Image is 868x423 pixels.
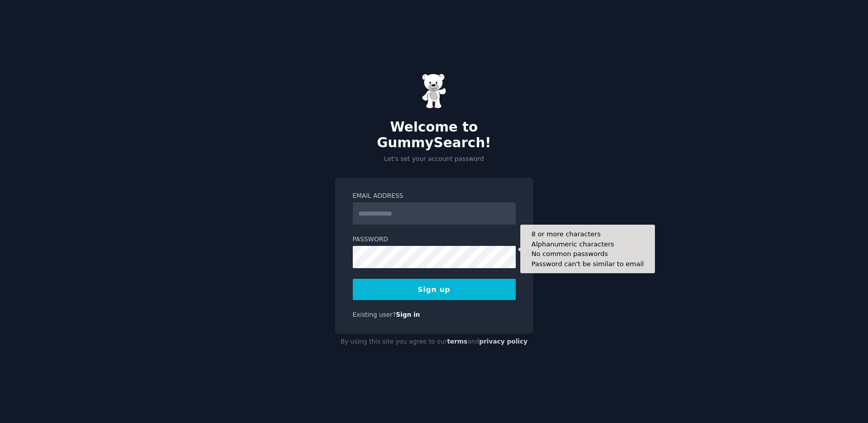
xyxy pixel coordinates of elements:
label: Email Address [353,192,516,201]
a: terms [447,338,467,345]
img: Gummy Bear [422,73,447,109]
p: Let's set your account password [335,155,533,164]
span: Existing user? [353,311,396,318]
a: privacy policy [479,338,528,345]
label: Password [353,235,516,244]
a: Sign in [396,311,420,318]
div: By using this site you agree to our and [335,334,533,350]
button: Sign up [353,279,516,300]
h2: Welcome to GummySearch! [335,119,533,151]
